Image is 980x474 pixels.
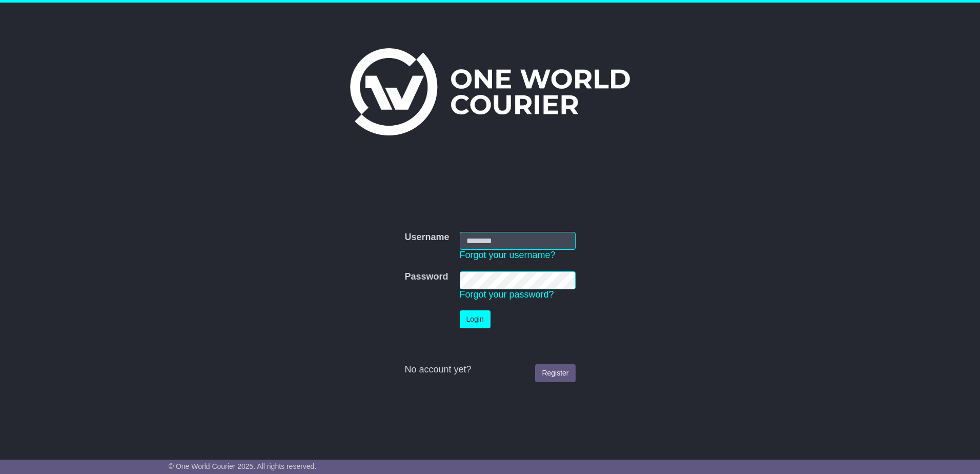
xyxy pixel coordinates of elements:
a: Forgot your password? [460,289,554,300]
a: Forgot your username? [460,250,556,260]
span: © One World Courier 2025. All rights reserved. [169,462,317,470]
label: Username [404,232,449,243]
a: Register [535,364,575,382]
label: Password [404,271,448,283]
div: No account yet? [404,364,575,376]
img: One World [350,48,630,135]
button: Login [460,310,491,328]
